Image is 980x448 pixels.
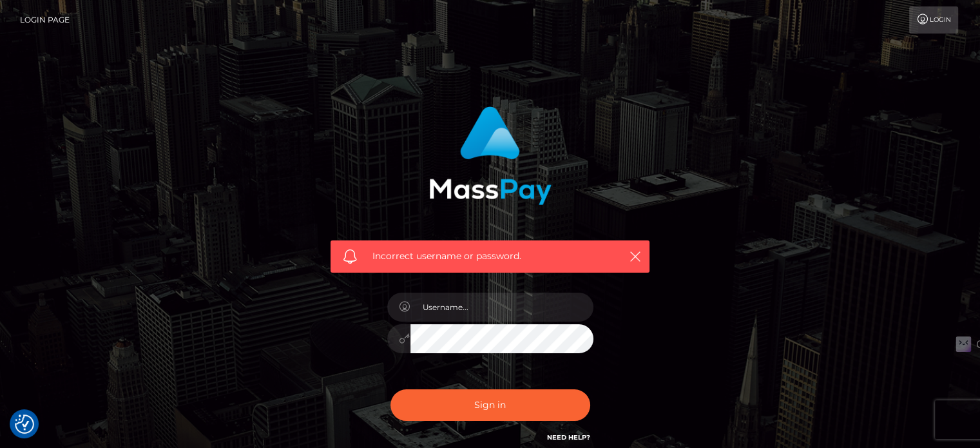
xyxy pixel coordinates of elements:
[15,414,34,434] button: Consent Preferences
[390,389,590,421] button: Sign in
[909,6,958,34] a: Login
[15,414,34,434] img: Revisit consent button
[372,249,608,263] span: Incorrect username or password.
[429,106,552,205] img: MassPay Login
[20,6,70,34] a: Login Page
[547,433,590,442] a: Need Help?
[410,293,593,322] input: Username...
